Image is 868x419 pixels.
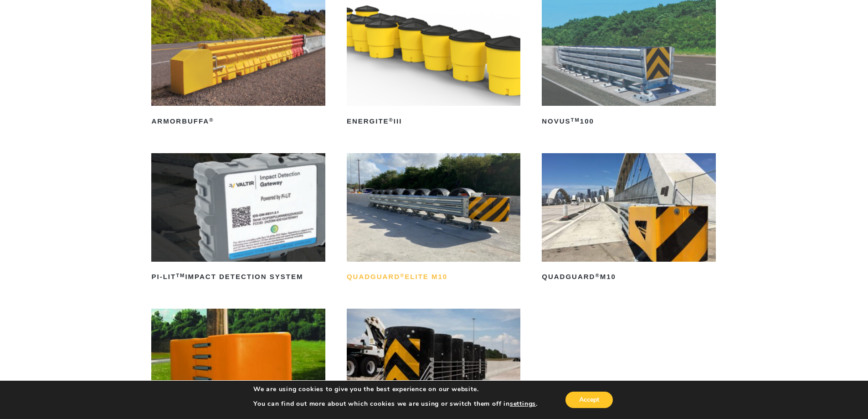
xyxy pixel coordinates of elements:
button: settings [510,400,536,408]
p: You can find out more about which cookies we are using or switch them off in . [253,400,538,408]
sup: TM [571,117,580,123]
sup: ® [209,117,214,123]
sup: ® [400,273,405,278]
a: QuadGuard®Elite M10 [347,153,520,285]
sup: ® [595,273,600,278]
h2: ENERGITE III [347,114,520,129]
h2: ArmorBuffa [151,114,325,129]
a: PI-LITTMImpact Detection System [151,153,325,285]
h2: QuadGuard M10 [542,270,715,285]
h2: NOVUS 100 [542,114,715,129]
a: QuadGuard®M10 [542,153,715,285]
h2: PI-LIT Impact Detection System [151,270,325,285]
sup: ® [389,117,394,123]
sup: TM [176,273,185,278]
h2: QuadGuard Elite M10 [347,270,520,285]
p: We are using cookies to give you the best experience on our website. [253,385,538,393]
button: Accept [565,392,613,408]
